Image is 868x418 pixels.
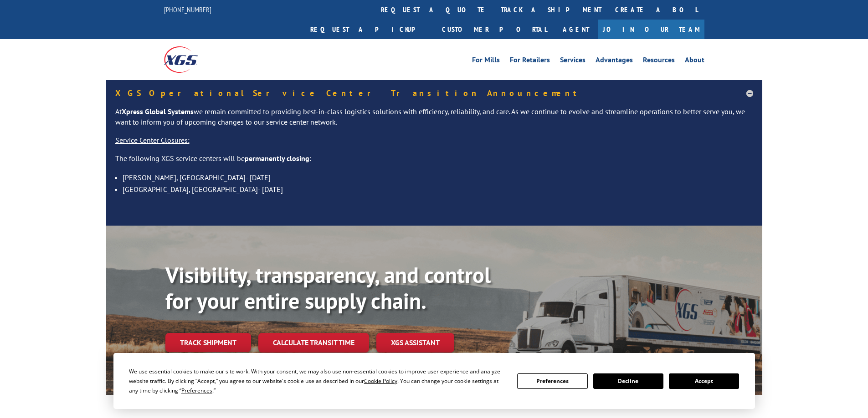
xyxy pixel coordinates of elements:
[115,153,753,171] p: The following XGS service centers will be :
[472,56,500,66] a: For Mills
[669,373,739,389] button: Accept
[510,56,550,66] a: For Retailers
[165,333,251,352] a: Track shipment
[123,171,753,183] li: [PERSON_NAME], [GEOGRAPHIC_DATA]- [DATE]
[115,136,190,145] u: Service Center Closures:
[598,20,704,39] a: Join Our Team
[364,377,397,385] span: Cookie Policy
[596,56,633,66] a: Advantages
[115,106,753,136] p: At we remain committed to providing best-in-class logistics solutions with efficiency, reliabilit...
[554,20,598,39] a: Agent
[303,20,435,39] a: Request a pickup
[560,56,586,66] a: Services
[181,387,212,394] span: Preferences
[643,56,675,66] a: Resources
[376,333,454,353] a: XGS ASSISTANT
[517,373,587,389] button: Preferences
[122,107,194,116] strong: Xpress Global Systems
[258,333,369,353] a: Calculate transit time
[593,373,663,389] button: Decline
[113,353,755,409] div: Cookie Consent Prompt
[129,367,506,395] div: We use essential cookies to make our site work. With your consent, we may also use non-essential ...
[245,154,309,163] strong: permanently closing
[685,56,704,66] a: About
[164,5,211,14] a: [PHONE_NUMBER]
[123,183,753,195] li: [GEOGRAPHIC_DATA], [GEOGRAPHIC_DATA]- [DATE]
[165,261,491,315] b: Visibility, transparency, and control for your entire supply chain.
[435,20,554,39] a: Customer Portal
[115,89,753,97] h5: XGS Operational Service Center Transition Announcement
